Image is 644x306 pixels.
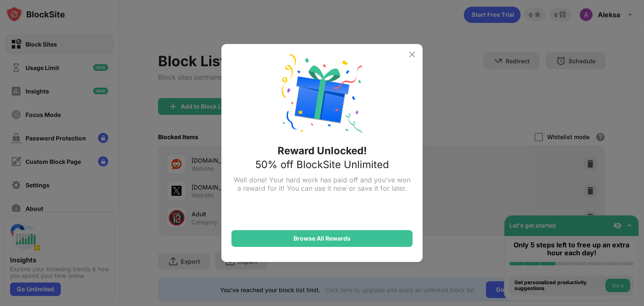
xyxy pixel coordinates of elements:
[231,176,413,192] div: Well done! Your hard work has paid off and you’ve won a reward for it! You can use it now or save...
[407,49,417,60] img: x-button.svg
[278,145,367,157] div: Reward Unlocked!
[255,158,389,171] div: 50% off BlockSite Unlimited
[282,54,362,135] img: reward-unlock.svg
[293,235,351,242] div: Browse All Rewards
